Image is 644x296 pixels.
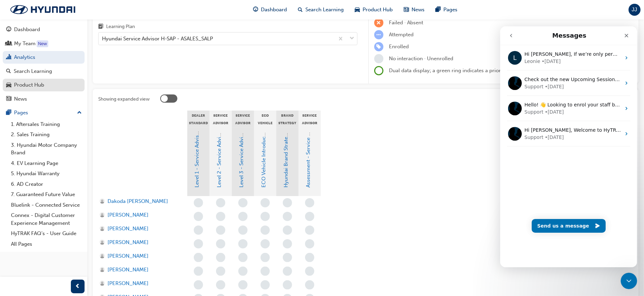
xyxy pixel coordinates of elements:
div: • [DATE] [45,107,64,115]
div: Hyundai Service Advisor H-SAP - ASALES_SALP [102,35,213,43]
span: learningRecordVerb_NONE-icon [305,239,314,248]
span: Check out the new Upcoming Sessions feature! Interact with sessions on the calendar to view your ... [24,50,370,56]
button: Pages [3,106,85,119]
div: News [14,95,27,103]
div: Learning Plan [106,23,135,30]
span: learningRecordVerb_NONE-icon [216,226,225,235]
a: Product Hub [3,79,85,91]
a: pages-iconPages [430,3,463,17]
a: news-iconNews [399,3,430,17]
span: learningRecordVerb_NONE-icon [261,198,270,207]
a: [PERSON_NAME] [100,225,181,233]
span: learningRecordVerb_NONE-icon [238,253,248,262]
span: Dashboard [261,6,287,14]
span: down-icon [350,34,354,43]
span: learningRecordVerb_NONE-icon [305,212,314,221]
span: learningRecordVerb_NONE-icon [194,212,203,221]
a: Level 2 - Service Advisor Program [216,107,223,188]
span: learningRecordVerb_NONE-icon [305,253,314,262]
span: up-icon [77,108,82,117]
span: pages-icon [436,5,441,14]
div: Service Advisor Level 3 [232,111,254,128]
span: learningRecordVerb_ENROLL-icon [374,42,383,51]
a: My Team [3,37,85,50]
span: learningRecordVerb_NONE-icon [261,267,270,276]
span: learningRecordVerb_NONE-icon [261,212,270,221]
a: guage-iconDashboard [248,3,293,17]
span: people-icon [6,41,11,47]
span: learningRecordVerb_NONE-icon [305,226,314,235]
div: Leonie [24,31,40,39]
span: Enrolled [389,43,409,50]
span: [PERSON_NAME] [108,225,149,233]
span: Product Hub [363,6,393,14]
span: JJ [632,6,637,14]
span: car-icon [355,5,360,14]
span: learningRecordVerb_NONE-icon [216,253,225,262]
span: Attempted [389,31,414,38]
a: [PERSON_NAME] [100,211,181,219]
span: learningRecordVerb_NONE-icon [374,54,383,63]
span: learningRecordVerb_NONE-icon [305,267,314,276]
span: learningRecordVerb_NONE-icon [283,226,292,235]
span: News [412,6,425,14]
span: Dual data display; a green ring indicates a prior completion presented over latest training status. [389,67,617,74]
span: [PERSON_NAME] [108,252,149,260]
a: [PERSON_NAME] [100,280,181,287]
iframe: Intercom live chat [621,273,637,289]
span: [PERSON_NAME] [108,266,149,274]
span: pages-icon [6,110,11,116]
span: learningRecordVerb_NONE-icon [194,267,203,276]
a: ECO Vehicle Introduction and Safety Awareness [261,75,267,188]
a: News [3,93,85,105]
div: Tooltip anchor [37,40,48,47]
span: guage-icon [6,27,11,33]
span: learningRecordVerb_NONE-icon [194,239,203,248]
span: learningRecordVerb_NONE-icon [283,239,292,248]
span: learningRecordVerb_NONE-icon [283,267,292,276]
a: Level 3 - Service Advisor Program [239,107,245,188]
span: No interaction · Unenrolled [389,55,453,62]
span: [PERSON_NAME] [108,211,149,219]
iframe: Intercom live chat [500,26,637,267]
span: search-icon [6,68,11,75]
span: chart-icon [6,54,11,61]
span: car-icon [6,82,11,88]
span: learningRecordVerb_NONE-icon [194,198,203,207]
a: 2. Sales Training [8,129,85,140]
div: ECO Vehicle Frontline Training [254,111,276,128]
span: news-icon [6,96,11,102]
span: learningRecordVerb_NONE-icon [216,280,225,289]
a: 5. Hyundai Warranty [8,168,85,179]
span: learningRecordVerb_NONE-icon [238,212,248,221]
span: learningRecordVerb_NONE-icon [238,198,248,207]
div: Support [24,82,43,89]
img: Profile image for Support [8,75,22,89]
img: Trak [3,2,82,17]
a: Dashboard [3,23,85,36]
span: learningRecordVerb_NONE-icon [283,253,292,262]
span: learningRecordVerb_NONE-icon [261,253,270,262]
a: 7. Guaranteed Future Value [8,189,85,200]
a: All Pages [8,239,85,249]
a: Connex - Digital Customer Experience Management [8,210,85,228]
button: Send us a message [31,193,105,206]
span: news-icon [404,5,409,14]
span: learningRecordVerb_NONE-icon [216,198,225,207]
div: My Team [14,40,36,48]
a: Dakoda [PERSON_NAME] [100,197,181,205]
a: 1. Aftersales Training [8,119,85,130]
span: Failed · Absent [389,20,423,26]
div: Dealer Standard 8 - Mandatory Training - HSAP [187,111,210,128]
button: JJ [629,4,641,16]
span: learningRecordVerb_NONE-icon [194,226,203,235]
img: Profile image for Support [8,101,22,114]
div: • [DATE] [45,82,64,89]
div: Product Hub [14,81,44,89]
